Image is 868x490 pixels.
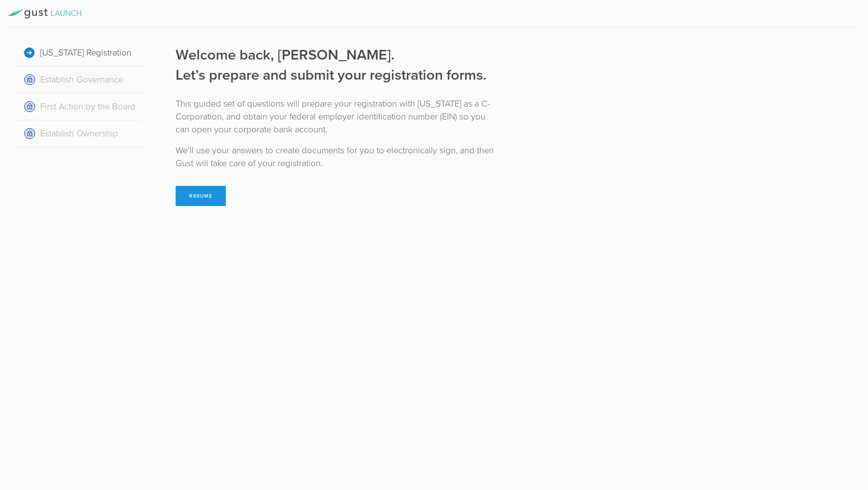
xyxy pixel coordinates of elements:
[176,45,498,65] div: Welcome back, [PERSON_NAME].
[16,66,143,93] div: Establish Governance
[176,97,498,136] div: This guided set of questions will prepare your registration with [US_STATE] as a C-Corporation, a...
[16,120,143,147] div: Establish Ownership
[176,186,226,206] button: Resume
[16,39,143,66] div: [US_STATE] Registration
[176,65,498,85] div: Let’s prepare and submit your registration forms.
[16,93,143,120] div: First Action by the Board
[176,144,498,170] div: We’ll use your answers to create documents for you to electronically sign, and then Gust will tak...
